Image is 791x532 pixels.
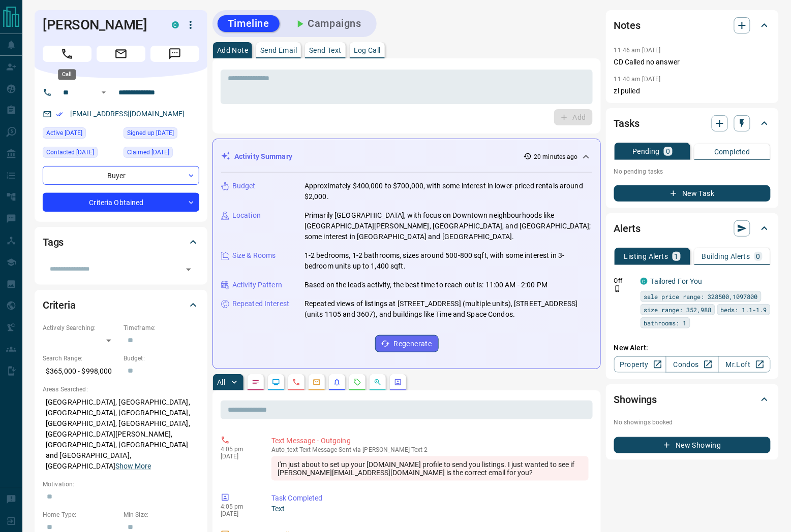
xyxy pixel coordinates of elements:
[43,394,199,475] p: [GEOGRAPHIC_DATA], [GEOGRAPHIC_DATA], [GEOGRAPHIC_DATA], [GEOGRAPHIC_DATA], [GEOGRAPHIC_DATA], [G...
[260,47,297,54] p: Send Email
[666,356,718,373] a: Condos
[614,418,771,427] p: No showings booked
[43,147,118,161] div: Fri Sep 05 2025
[43,127,118,142] div: Sun Sep 07 2025
[374,378,382,386] svg: Opportunities
[614,220,641,237] h2: Alerts
[354,47,381,54] p: Log Call
[666,148,670,155] p: 0
[221,453,256,460] p: [DATE]
[43,166,199,185] div: Buyer
[127,128,174,138] span: Signed up [DATE]
[292,378,300,386] svg: Calls
[614,391,657,408] h2: Showings
[614,13,771,38] div: Notes
[651,277,703,285] a: Tailored For You
[375,335,439,352] button: Regenerate
[614,86,771,96] p: zl pulled
[305,298,592,320] p: Repeated views of listings at [STREET_ADDRESS] (multiple units), [STREET_ADDRESS] (units 1105 and...
[721,305,767,315] span: beds: 1.1-1.9
[614,387,771,412] div: Showings
[232,280,282,290] p: Activity Pattern
[43,234,64,250] h2: Tags
[43,46,92,62] span: Call
[309,47,342,54] p: Send Text
[614,115,640,131] h2: Tasks
[644,318,687,328] span: bathrooms: 1
[98,86,110,98] button: Open
[394,378,402,386] svg: Agent Actions
[43,293,199,317] div: Criteria
[43,510,118,519] p: Home Type:
[56,111,63,118] svg: Email Verified
[756,253,760,260] p: 0
[614,216,771,241] div: Alerts
[714,148,750,155] p: Completed
[644,291,758,302] span: sale price range: 328500,1097800
[46,128,82,138] span: Active [DATE]
[124,127,199,142] div: Fri Sep 05 2025
[624,253,668,260] p: Listing Alerts
[217,47,248,54] p: Add Note
[305,250,592,272] p: 1-2 bedrooms, 1-2 bathrooms, sizes around 500-800 sqft, with some interest in 3-bedroom units up ...
[97,46,145,62] span: Email
[43,230,199,254] div: Tags
[221,147,592,166] div: Activity Summary20 minutes ago
[614,57,771,68] p: CD Called no answer
[181,262,196,277] button: Open
[614,76,661,83] p: 11:40 am [DATE]
[46,147,94,157] span: Contacted [DATE]
[115,461,151,472] button: Show More
[232,298,289,309] p: Repeated Interest
[272,378,280,386] svg: Lead Browsing Activity
[43,480,199,489] p: Motivation:
[644,305,712,315] span: size range: 352,988
[232,210,261,221] p: Location
[217,379,225,386] p: All
[172,21,179,28] div: condos.ca
[232,181,256,191] p: Budget
[614,47,661,54] p: 11:46 am [DATE]
[43,323,118,332] p: Actively Searching:
[252,378,260,386] svg: Notes
[702,253,750,260] p: Building Alerts
[614,356,666,373] a: Property
[127,147,169,157] span: Claimed [DATE]
[124,354,199,363] p: Budget:
[271,446,298,453] span: auto_text
[232,250,276,261] p: Size & Rooms
[124,510,199,519] p: Min Size:
[614,343,771,353] p: New Alert:
[43,17,157,33] h1: [PERSON_NAME]
[58,69,76,80] div: Call
[150,46,199,62] span: Message
[614,111,771,136] div: Tasks
[271,493,589,504] p: Task Completed
[124,323,199,332] p: Timeframe:
[43,193,199,212] div: Criteria Obtained
[43,297,76,313] h2: Criteria
[614,437,771,453] button: New Showing
[718,356,771,373] a: Mr.Loft
[675,253,679,260] p: 1
[234,151,292,162] p: Activity Summary
[333,378,341,386] svg: Listing Alerts
[43,354,118,363] p: Search Range:
[313,378,321,386] svg: Emails
[218,15,280,32] button: Timeline
[614,285,621,292] svg: Push Notification Only
[284,15,372,32] button: Campaigns
[632,148,660,155] p: Pending
[43,363,118,380] p: $365,000 - $998,000
[614,17,641,34] h2: Notes
[221,510,256,517] p: [DATE]
[124,147,199,161] div: Fri Sep 05 2025
[271,456,589,481] div: I'm just about to set up your [DOMAIN_NAME] profile to send you listings. I just wanted to see if...
[43,385,199,394] p: Areas Searched:
[70,110,185,118] a: [EMAIL_ADDRESS][DOMAIN_NAME]
[271,436,589,446] p: Text Message - Outgoing
[271,504,589,514] p: Text
[305,280,547,290] p: Based on the lead's activity, the best time to reach out is: 11:00 AM - 2:00 PM
[614,185,771,202] button: New Task
[614,276,634,285] p: Off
